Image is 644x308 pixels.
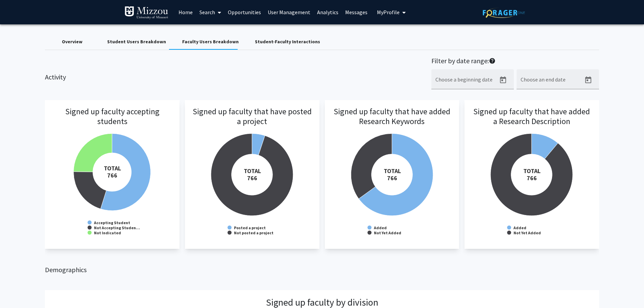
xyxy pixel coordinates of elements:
[342,0,371,24] a: Messages
[94,230,121,235] text: Not Indicated
[431,57,599,67] h2: Filter by date range:
[62,38,82,45] div: Overview
[374,225,387,230] text: Added
[513,225,526,230] text: Added
[234,225,266,230] text: Posted a project
[94,225,140,230] text: Not Accepting Studen…
[374,230,401,235] text: Not Yet Added
[94,220,130,225] text: Accepting Student
[104,164,121,179] tspan: TOTAL 766
[581,73,595,87] button: Open calendar
[523,167,541,182] tspan: TOTAL 766
[471,107,592,145] h3: Signed up faculty that have added a Research Description
[255,38,320,45] div: Student-Faculty Interactions
[483,7,525,18] img: ForagerOne Logo
[182,38,239,45] div: Faculty Users Breakdown
[192,107,313,145] h3: Signed up faculty that have posted a project
[175,0,196,24] a: Home
[52,107,173,145] h3: Signed up faculty accepting students
[243,167,261,182] tspan: TOTAL 766
[234,230,273,235] text: Not posted a project
[264,0,314,24] a: User Management
[383,167,401,182] tspan: TOTAL 766
[5,278,29,303] iframe: Chat
[45,266,599,274] h2: Demographics
[45,57,66,81] h2: Activity
[196,0,224,24] a: Search
[496,73,510,87] button: Open calendar
[224,0,264,24] a: Opportunities
[332,107,453,145] h3: Signed up faculty that have added Research Keywords
[107,38,166,45] div: Student Users Breakdown
[314,0,342,24] a: Analytics
[514,230,541,235] text: Not Yet Added
[489,57,496,65] mat-icon: help
[124,6,168,20] img: University of Missouri Logo
[377,9,400,16] span: My Profile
